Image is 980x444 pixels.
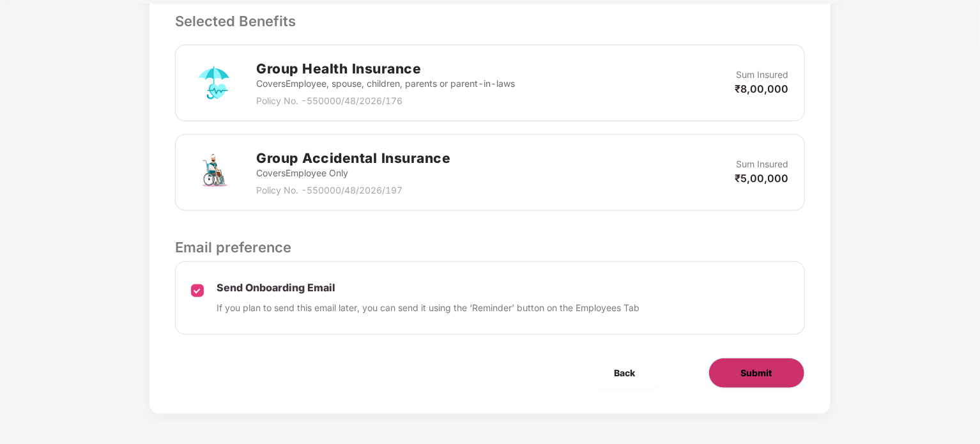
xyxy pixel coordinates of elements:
[175,10,804,32] p: Selected Benefits
[256,77,515,91] p: Covers Employee, spouse, children, parents or parent-in-laws
[256,183,450,197] p: Policy No. - 550000/48/2026/197
[708,358,805,388] button: Submit
[217,301,639,315] p: If you plan to send this email later, you can send it using the ‘Reminder’ button on the Employee...
[191,149,237,195] img: svg+xml;base64,PHN2ZyB4bWxucz0iaHR0cDovL3d3dy53My5vcmcvMjAwMC9zdmciIHdpZHRoPSI3MiIgaGVpZ2h0PSI3Mi...
[583,358,668,388] button: Back
[217,281,639,295] p: Send Onboarding Email
[615,366,636,380] span: Back
[737,157,789,171] p: Sum Insured
[256,166,450,180] p: Covers Employee Only
[256,58,515,79] h2: Group Health Insurance
[191,60,237,106] img: svg+xml;base64,PHN2ZyB4bWxucz0iaHR0cDovL3d3dy53My5vcmcvMjAwMC9zdmciIHdpZHRoPSI3MiIgaGVpZ2h0PSI3Mi...
[256,148,450,169] h2: Group Accidental Insurance
[741,366,772,380] span: Submit
[256,94,515,108] p: Policy No. - 550000/48/2026/176
[737,68,789,82] p: Sum Insured
[735,82,789,96] p: ₹8,00,000
[175,236,804,258] p: Email preference
[735,171,789,185] p: ₹5,00,000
